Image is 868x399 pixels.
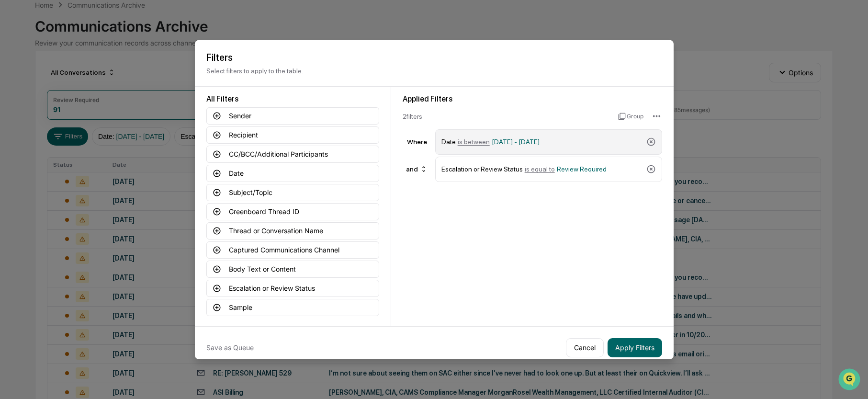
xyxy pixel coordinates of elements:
span: Pylon [95,162,116,170]
a: 🗄️Attestations [66,117,123,134]
span: is equal to [525,165,555,173]
div: 2 filter s [403,112,611,120]
p: Select filters to apply to the table. [206,67,662,74]
button: Group [618,108,643,124]
button: Thread or Conversation Name [206,222,379,239]
div: All Filters [206,94,379,103]
button: Sender [206,107,379,124]
button: Cancel [566,338,604,357]
button: CC/BCC/Additional Participants [206,145,379,162]
h2: Filters [206,51,662,63]
div: Date [441,133,643,150]
button: Escalation or Review Status [206,279,379,296]
div: Start new chat [33,73,157,83]
a: Powered byPylon [68,162,116,170]
button: Start new chat [163,76,174,88]
button: Greenboard Thread ID [206,203,379,220]
button: Recipient [206,126,379,143]
div: 🖐️ [10,122,17,129]
img: 1746055101610-c473b297-6a78-478c-a979-82029cc54cd1 [10,73,27,91]
div: Escalation or Review Status [441,160,643,177]
span: Preclearance [19,121,62,130]
iframe: Open customer support [837,367,863,393]
button: Save as Queue [206,338,254,357]
p: How can we help? [10,20,174,35]
div: 🔎 [10,140,17,148]
div: We're available if you need us! [33,83,121,91]
button: Body Text or Content [206,260,379,277]
span: Review Required [557,165,607,173]
button: Date [206,164,379,182]
div: and [402,161,431,177]
span: is between [458,138,490,146]
a: 🖐️Preclearance [6,117,66,134]
span: [DATE] - [DATE] [492,138,540,146]
div: Where [403,138,431,146]
span: Data Lookup [19,139,60,148]
button: Subject/Topic [206,183,379,201]
span: Attestations [79,121,119,130]
a: 🔎Data Lookup [6,135,64,152]
button: Captured Communications Channel [206,241,379,258]
div: Applied Filters [403,94,662,103]
div: 🗄️ [69,122,77,129]
button: Sample [206,298,379,316]
button: Apply Filters [608,338,662,357]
